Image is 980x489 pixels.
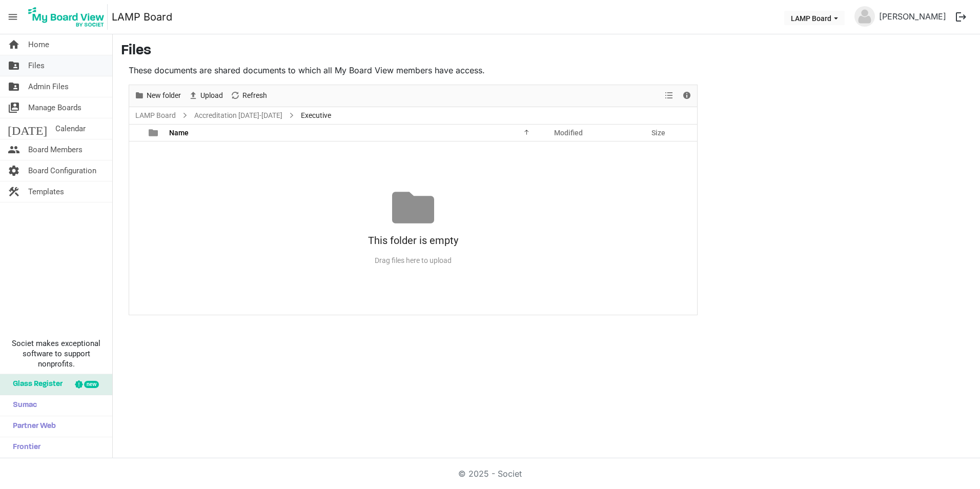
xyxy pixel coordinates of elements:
[8,416,56,437] span: Partner Web
[241,89,268,102] span: Refresh
[8,181,20,202] span: construction
[299,109,333,122] span: Executive
[169,129,189,137] span: Name
[663,89,675,102] button: View dropdownbutton
[28,76,69,97] span: Admin Files
[25,4,112,30] a: My Board View Logo
[678,85,696,107] div: Details
[680,89,694,102] button: Details
[5,338,108,369] span: Societ makes exceptional software to support nonprofits.
[133,89,183,102] button: New folder
[8,97,20,118] span: switch_account
[8,437,40,458] span: Frontier
[187,89,225,102] button: Upload
[28,181,64,202] span: Templates
[28,55,45,76] span: Files
[554,129,583,137] span: Modified
[950,6,972,28] button: logout
[146,89,182,102] span: New folder
[129,252,697,269] div: Drag files here to upload
[8,55,20,76] span: folder_shared
[131,85,185,107] div: New folder
[651,129,665,137] span: Size
[121,43,972,60] h3: Files
[25,4,108,30] img: My Board View Logo
[8,395,37,416] span: Sumac
[8,118,47,139] span: [DATE]
[199,89,224,102] span: Upload
[28,160,96,181] span: Board Configuration
[192,109,284,122] a: Accreditation [DATE]-[DATE]
[112,7,172,27] a: LAMP Board
[229,89,269,102] button: Refresh
[55,118,86,139] span: Calendar
[854,6,875,27] img: no-profile-picture.svg
[8,160,20,181] span: settings
[8,76,20,97] span: folder_shared
[784,11,845,25] button: LAMP Board dropdownbutton
[227,85,271,107] div: Refresh
[3,7,23,27] span: menu
[28,139,83,160] span: Board Members
[661,85,678,107] div: View
[84,381,99,388] div: new
[28,34,49,55] span: Home
[28,97,81,118] span: Manage Boards
[129,64,698,76] p: These documents are shared documents to which all My Board View members have access.
[129,229,697,252] div: This folder is empty
[133,109,178,122] a: LAMP Board
[458,468,522,479] a: © 2025 - Societ
[875,6,950,27] a: [PERSON_NAME]
[185,85,227,107] div: Upload
[8,139,20,160] span: people
[8,374,63,395] span: Glass Register
[8,34,20,55] span: home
